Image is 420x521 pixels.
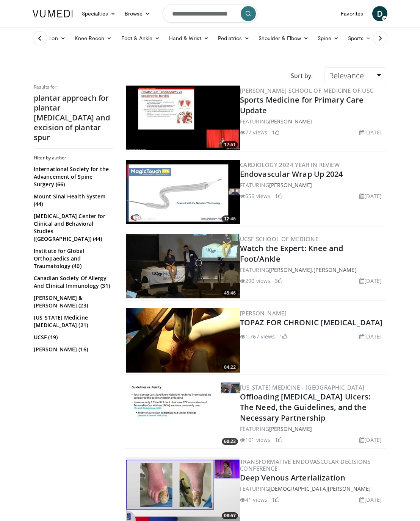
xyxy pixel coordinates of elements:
div: FEATURING , [240,266,385,274]
a: Relevance [324,67,386,84]
span: Relevance [329,70,364,81]
a: 17:51 [126,86,240,150]
li: [DATE] [359,128,382,136]
a: Canadian Society Of Allergy And Clinical Immunology (31) [34,275,111,290]
a: Watch the Expert: Knee and Foot/Ankle [240,243,343,264]
a: 60:23 [126,382,240,447]
a: Sports [343,31,376,46]
li: 101 views [240,436,270,444]
a: TOPAZ FOR CHRONIC [MEDICAL_DATA] [240,317,382,328]
a: Hand & Wrist [165,31,213,46]
li: 290 views [240,277,270,285]
a: [US_STATE] Medicine [MEDICAL_DATA] (21) [34,314,111,329]
a: Deep Venous Arterialization [240,473,345,483]
a: Sports Medicine for Primary Care Update [240,95,364,115]
li: [DATE] [359,436,382,444]
a: UCSF (19) [34,334,111,341]
span: 45:46 [222,290,238,296]
a: Spine [313,31,343,46]
img: VuMedi Logo [33,10,73,17]
a: [PERSON_NAME] & [PERSON_NAME] (23) [34,294,111,309]
h2: plantar approach for plantar [MEDICAL_DATA] and excision of plantar spur [34,93,113,142]
img: 20b6c149-4f4a-497a-8454-30e871411377.300x170_q85_crop-smart_upscale.jpg [126,234,240,298]
div: FEATURING [240,485,385,493]
li: 41 views [240,496,267,504]
a: Favorites [336,6,368,21]
span: 17:51 [222,141,238,148]
a: Mount Sinai Health System (44) [34,193,111,208]
a: Offloading [MEDICAL_DATA] Ulcers: The Need, the Guidelines, and the Necessary Partnership [240,392,370,423]
div: Sort by: [285,67,318,84]
a: Institute for Global Orthopaedics and Traumatology (40) [34,247,111,270]
a: Endovascular Wrap Up 2024 [240,169,343,179]
span: 08:57 [222,512,238,519]
a: International Society for the Advancement of Spine Surgery (66) [34,165,111,188]
li: 1 [272,496,279,504]
li: 556 views [240,192,270,200]
div: FEATURING [240,117,385,125]
img: c394b46c-185b-4467-a6af-6c0d895648d7.300x170_q85_crop-smart_upscale.jpg [126,457,240,521]
span: 12:46 [222,215,238,222]
a: D [372,6,387,21]
a: [US_STATE] Medicine - [GEOGRAPHIC_DATA] [240,384,365,391]
a: Foot & Ankle [117,31,165,46]
a: 04:22 [126,308,240,373]
img: 7dab5bc2-7f2c-4b45-b50f-bcee6db0debc.300x170_q85_crop-smart_upscale.jpg [126,86,240,150]
a: [DEMOGRAPHIC_DATA][PERSON_NAME] [269,485,371,492]
a: [PERSON_NAME] [269,266,312,273]
input: Search topics, interventions [163,5,257,23]
p: Results for: [34,84,113,90]
a: UCSF School of Medicine [240,235,318,243]
a: Pediatrics [213,31,254,46]
a: [PERSON_NAME] [313,266,356,273]
a: [PERSON_NAME] [269,425,312,432]
div: FEATURING [240,181,385,189]
span: 04:22 [222,364,238,371]
div: FEATURING [240,425,385,433]
li: 1 [272,128,279,136]
img: E-HI8y-Omg85H4KX4xMDoxOmdtO40mAx_2.300x170_q85_crop-smart_upscale.jpg [126,308,240,373]
a: [PERSON_NAME] [269,118,312,125]
a: [PERSON_NAME] (16) [34,346,111,353]
a: Knee Recon [70,31,117,46]
a: 12:46 [126,160,240,224]
a: [MEDICAL_DATA] Center for Clinical and Behavioral Studies ([GEOGRAPHIC_DATA]) (44) [34,212,111,243]
a: Shoulder & Elbow [254,31,313,46]
h3: Filter by author: [34,155,113,161]
a: Specialties [77,6,120,21]
a: Cardiology 2024 Year in Review [240,161,340,168]
li: [DATE] [359,192,382,200]
img: 51e3c213-c7a8-482d-9551-23b42bb7436c.300x170_q85_crop-smart_upscale.jpg [126,382,240,447]
li: [DATE] [359,496,382,504]
span: 60:23 [222,438,238,445]
li: [DATE] [359,277,382,285]
a: Browse [120,6,155,21]
a: [PERSON_NAME] [269,181,312,189]
a: Transformative Endovascular Decisions Conference [240,458,371,472]
li: 1 [279,332,287,340]
li: 1 [275,192,282,200]
a: 45:46 [126,234,240,298]
li: [DATE] [359,332,382,340]
a: 08:57 [126,457,240,521]
img: 118ba53e-5ce6-4edc-9e28-52b5f02aff56.300x170_q85_crop-smart_upscale.jpg [126,160,240,224]
li: 1 [275,436,282,444]
a: [PERSON_NAME] School of Medicine of USC [240,87,373,94]
li: 3 [275,277,282,285]
li: 77 views [240,128,267,136]
a: [PERSON_NAME] [240,309,287,317]
li: 1,767 views [240,332,275,340]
